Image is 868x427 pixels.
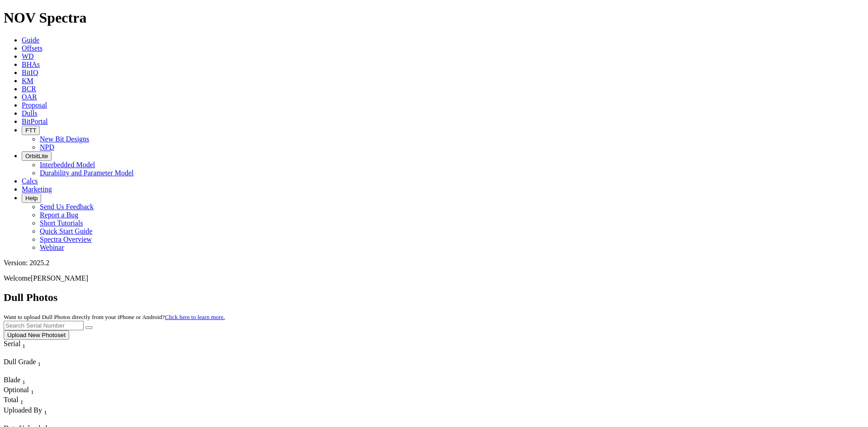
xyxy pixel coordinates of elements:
[4,358,67,368] div: Dull Grade Sort None
[22,93,37,101] a: OAR
[22,185,52,193] a: Marketing
[25,127,36,134] span: FTT
[31,386,34,394] span: Sort None
[20,396,24,404] span: Sort None
[22,117,48,125] a: BitPortal
[31,389,34,395] sub: 1
[22,109,38,117] a: Dulls
[22,177,38,185] a: Calcs
[22,61,40,68] a: BHAs
[4,376,20,384] span: Blade
[4,376,35,386] div: Sort None
[22,52,34,60] a: WD
[4,406,89,416] div: Uploaded By Sort None
[4,259,864,267] div: Version: 2025.2
[4,416,89,424] div: Column Menu
[25,153,48,160] span: OrbitLite
[22,44,42,52] a: Offsets
[4,386,35,396] div: Optional Sort None
[4,358,67,376] div: Sort None
[4,406,89,424] div: Sort None
[22,69,38,76] a: BitIQ
[22,85,36,93] a: BCR
[4,396,35,406] div: Sort None
[44,406,47,414] span: Sort None
[4,274,864,282] p: Welcome
[4,340,42,358] div: Sort None
[4,396,35,406] div: Total Sort None
[4,291,864,304] h2: Dull Photos
[22,36,39,44] a: Guide
[31,274,88,282] span: [PERSON_NAME]
[4,386,29,394] span: Optional
[165,314,225,320] a: Click here to learn more.
[40,161,95,169] a: Interbedded Model
[44,409,47,416] sub: 1
[4,330,69,340] button: Upload New Photoset
[22,343,25,349] sub: 1
[40,135,89,143] a: New Bit Designs
[4,314,225,320] small: Want to upload Dull Photos directly from your iPhone or Android?
[22,77,33,84] a: KM
[22,379,25,385] sub: 1
[40,143,54,151] a: NPD
[4,340,20,347] span: Serial
[22,151,52,161] button: OrbitLite
[22,340,25,347] span: Sort None
[38,358,41,366] span: Sort None
[40,219,83,227] a: Short Tutorials
[22,126,40,135] button: FTT
[4,340,42,350] div: Serial Sort None
[22,101,47,109] a: Proposal
[4,358,36,366] span: Dull Grade
[4,396,19,404] span: Total
[20,399,24,406] sub: 1
[4,368,67,376] div: Column Menu
[40,227,92,235] a: Quick Start Guide
[40,211,78,219] a: Report a Bug
[22,193,41,203] button: Help
[22,376,25,384] span: Sort None
[38,361,41,367] sub: 1
[40,244,64,251] a: Webinar
[40,235,92,243] a: Spectra Overview
[25,195,38,202] span: Help
[4,9,864,26] h1: NOV Spectra
[40,203,94,211] a: Send Us Feedback
[4,350,42,358] div: Column Menu
[4,406,42,414] span: Uploaded By
[4,376,35,386] div: Blade Sort None
[4,321,84,330] input: Search Serial Number
[4,386,35,396] div: Sort None
[40,169,134,177] a: Durability and Parameter Model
